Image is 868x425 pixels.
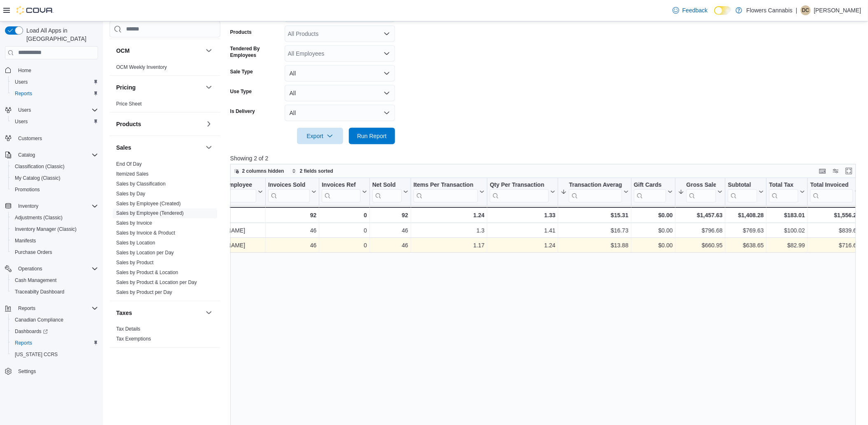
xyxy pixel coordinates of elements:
a: Sales by Product per Day [116,289,172,295]
div: 1.24 [490,240,555,250]
a: Home [15,66,35,75]
span: Sales by Day [116,190,145,197]
div: Total Tax [769,181,798,202]
div: 1.17 [414,240,485,250]
div: Items Per Transaction [413,181,478,189]
div: 1.24 [413,210,484,220]
span: Manifests [15,237,36,244]
div: Subtotal [728,181,757,202]
span: Traceabilty Dashboard [15,289,64,295]
span: Canadian Compliance [12,315,98,325]
a: Sales by Invoice & Product [116,230,175,236]
a: Tax Details [116,326,140,332]
div: Invoices Ref [322,181,360,202]
h3: Sales [116,143,131,151]
div: Tendered Employee [198,181,256,189]
div: Qty Per Transaction [490,181,549,189]
div: Taxes [110,324,220,347]
span: Purchase Orders [12,247,98,257]
div: Total Invoiced [810,181,853,202]
div: Gross Sales [686,181,716,189]
div: 92 [372,210,408,220]
button: Taxes [204,308,214,317]
span: Inventory Manager (Classic) [15,226,77,232]
span: Canadian Compliance [15,317,63,323]
div: $15.31 [561,210,628,220]
button: Classification (Classic) [8,161,101,172]
span: Sales by Product & Location per Day [116,279,197,286]
div: $769.63 [728,225,764,235]
div: 0 [322,225,367,235]
img: Cova [16,6,54,14]
button: Home [2,64,101,76]
span: DC [802,5,809,15]
button: Operations [15,264,46,274]
span: Tax Details [116,326,140,332]
div: Invoices Sold [268,181,310,202]
button: Qty Per Transaction [490,181,555,202]
h3: Pricing [116,83,136,91]
div: 1.33 [490,210,555,220]
div: 46 [372,240,408,250]
span: Sales by Invoice & Product [116,230,175,236]
button: Total Tax [769,181,805,202]
button: Pricing [116,83,202,91]
span: Promotions [12,185,98,195]
span: Customers [18,135,42,142]
button: Reports [2,303,101,314]
a: Dashboards [8,326,101,337]
span: Reports [18,305,35,312]
span: Reports [12,89,98,99]
a: Dashboards [12,326,51,336]
label: Use Type [230,88,252,95]
button: Net Sold [372,181,408,202]
a: Users [12,117,31,127]
span: Dashboards [12,326,98,336]
a: Sales by Day [116,190,145,196]
a: OCM Weekly Inventory [116,64,167,70]
span: Feedback [683,6,708,14]
span: Users [12,117,98,127]
a: Manifests [12,236,39,246]
button: Cash Management [8,275,101,286]
input: Dark Mode [714,6,732,15]
div: 1.41 [490,225,555,235]
a: Traceabilty Dashboard [12,287,68,297]
button: All [285,65,395,82]
span: 2 fields sorted [300,168,333,174]
button: All [285,85,395,101]
a: Sales by Invoice [116,220,152,226]
a: Reports [12,89,35,99]
span: Sales by Product per Day [116,289,172,296]
a: End Of Day [116,161,142,167]
a: Sales by Product [116,260,154,265]
span: Inventory [15,201,98,211]
div: Total Invoiced [810,181,853,189]
button: 2 columns hidden [231,166,288,176]
div: $839.65 [810,225,860,235]
a: Feedback [669,2,711,19]
a: Sales by Employee (Created) [116,200,181,206]
div: $716.64 [810,240,860,250]
div: Qty Per Transaction [490,181,549,202]
button: Items Per Transaction [413,181,484,202]
span: My Catalog (Classic) [12,173,98,183]
span: Purchase Orders [15,249,52,256]
button: Users [2,104,101,116]
button: Keyboard shortcuts [818,166,828,176]
div: $82.99 [769,240,805,250]
a: Classification (Classic) [12,162,68,171]
span: Sales by Employee (Created) [116,200,181,207]
span: Promotions [15,186,40,193]
a: Sales by Location [116,240,155,246]
span: 2 columns hidden [242,168,284,174]
span: Sales by Product & Location [116,269,178,276]
span: Adjustments (Classic) [15,214,63,221]
button: Tendered Employee [198,181,263,202]
span: Dashboards [15,328,48,335]
a: Cash Management [12,275,60,285]
span: Itemized Sales [116,170,149,177]
div: Transaction Average [569,181,622,202]
h3: OCM [116,46,130,54]
div: 1.3 [414,225,485,235]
